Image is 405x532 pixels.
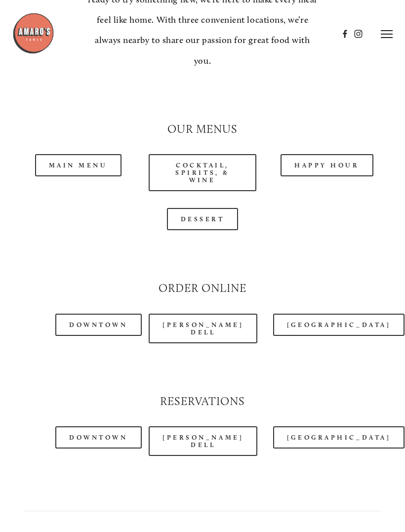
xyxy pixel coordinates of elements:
a: [GEOGRAPHIC_DATA] [273,426,405,449]
a: Dessert [167,208,239,230]
h2: Our Menus [24,122,381,137]
h2: Reservations [24,394,381,409]
a: Downtown [55,314,141,336]
a: [PERSON_NAME] Dell [149,426,257,456]
a: [GEOGRAPHIC_DATA] [273,314,405,336]
a: Downtown [55,426,141,449]
a: Main Menu [35,154,121,176]
img: Amaro's Table [12,12,54,54]
a: Happy Hour [281,154,373,176]
a: [PERSON_NAME] Dell [149,314,257,343]
a: Cocktail, Spirits, & Wine [149,154,256,191]
h2: Order Online [24,281,381,296]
